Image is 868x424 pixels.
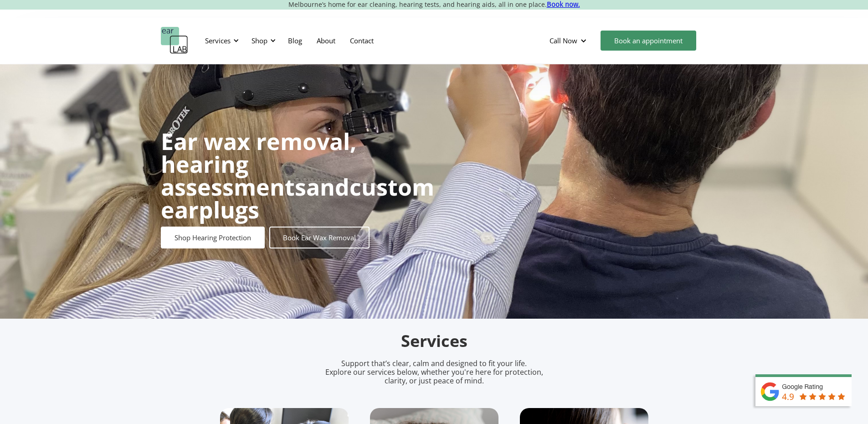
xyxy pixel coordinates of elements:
div: Services [200,27,241,54]
h1: and [161,130,434,221]
div: Shop [246,27,278,54]
strong: custom earplugs [161,171,434,225]
a: About [309,27,343,54]
a: Contact [343,27,381,54]
a: Blog [281,27,309,54]
div: Services [205,36,231,45]
p: Support that’s clear, calm and designed to fit your life. Explore our services below, whether you... [313,359,555,386]
a: Book Ear Wax Removal [269,227,370,248]
a: Book an appointment [601,31,696,51]
a: Shop Hearing Protection [161,227,265,248]
div: Call Now [542,27,596,54]
a: home [161,27,188,54]
div: Call Now [550,36,577,45]
h2: Services [220,331,648,352]
strong: Ear wax removal, hearing assessments [161,126,356,202]
div: Shop [252,36,267,45]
